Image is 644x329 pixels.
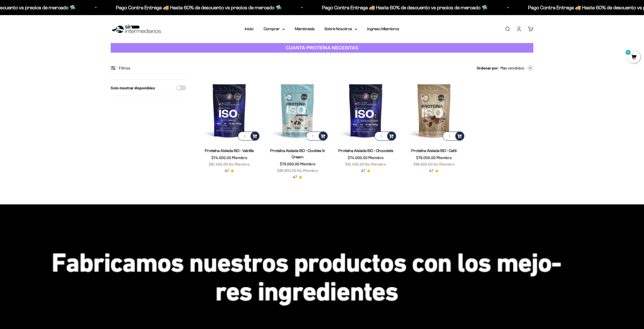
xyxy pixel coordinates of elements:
a: 4.74.7 de 5.0 estrellas [293,174,302,180]
span: Miembro [436,155,452,160]
a: 4.74.7 de 5.0 estrellas [429,168,439,174]
a: Proteína Aislada ISO - Vainilla [205,149,254,153]
button: Más vendidos [500,65,533,71]
a: Inicio [245,27,254,31]
summary: Comprar [264,26,285,32]
a: 4.74.7 de 5.0 estrellas [225,168,234,174]
span: Ordenar por: [477,65,499,71]
span: $81.400,00 [209,162,228,166]
mark: 0 [625,49,631,55]
span: Miembro [232,155,247,160]
span: $79.000,00 [416,155,436,160]
a: 0 [628,55,640,60]
a: 4.74.7 de 5.0 estrellas [361,168,371,174]
a: Proteína Aislada ISO - Chocolate [338,149,393,153]
p: Pago Contra Entrega 🚚 Hasta 60% de descuento vs precios de mercado 🛸 [113,4,279,12]
span: No Miembro [229,162,250,166]
span: 4.7 [361,168,365,174]
span: No Miembro [365,162,386,166]
strong: CUANTA PROTEÍNA NECESITAS [286,45,358,50]
summary: Sobre Nosotros [325,26,357,32]
span: No Miembro [297,168,318,173]
span: Miembro [300,161,315,166]
span: 4.7 [225,168,229,174]
span: No Miembro [433,162,455,166]
div: Filtros [111,65,186,71]
span: $86.900,00 [277,168,296,173]
p: Pago Contra Entrega 🚚 Hasta 60% de descuento vs precios de mercado 🛸 [319,4,485,12]
a: Proteína Aislada ISO - Café [411,149,457,153]
span: 4.7 [429,168,433,174]
a: Ingreso Miembros [367,27,399,31]
span: Más vendidos [500,65,524,71]
span: $81.400,00 [345,162,364,166]
a: Proteína Aislada ISO - Cookies & Cream [270,149,325,159]
span: 4.7 [293,174,297,180]
a: CUANTA PROTEÍNA NECESITAS [111,43,533,53]
span: $79.000,00 [280,161,299,166]
label: Solo mostrar disponibles [111,85,155,91]
span: $74.000,00 [348,155,368,160]
span: $86.900,00 [413,162,433,166]
span: $74.000,00 [211,155,231,160]
a: Membresía [295,27,314,31]
span: Miembro [368,155,384,160]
